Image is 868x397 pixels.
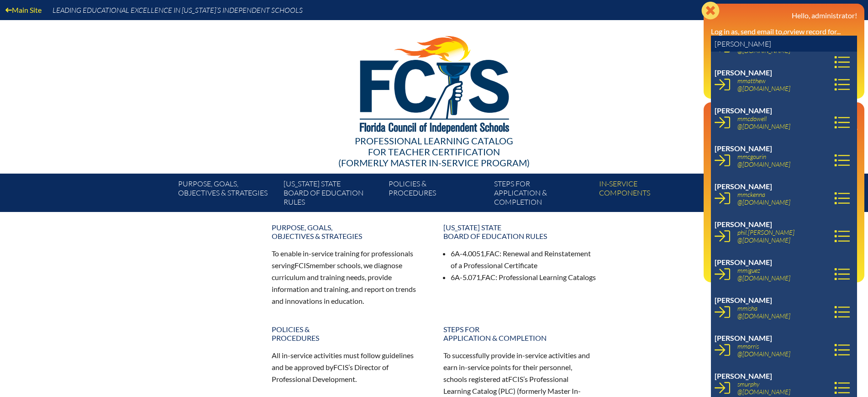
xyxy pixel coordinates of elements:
span: [PERSON_NAME] [715,333,772,342]
svg: Close [701,1,720,20]
a: Steps forapplication & completion [438,321,602,346]
span: FAC [482,273,495,281]
span: [PERSON_NAME] [715,296,772,304]
a: phil.[PERSON_NAME]@[DOMAIN_NAME] [734,227,798,246]
h3: Hello, administrator! [711,11,857,20]
a: Main Site [2,4,45,16]
a: Purpose, goals,objectives & strategies [174,177,279,212]
a: Policies &Procedures [385,177,490,212]
svg: Log out [850,267,857,275]
span: [PERSON_NAME] [715,182,772,191]
li: 6A-5.071, : Professional Learning Catalogs [451,271,597,283]
p: All in-service activities must follow guidelines and be approved by ’s Director of Professional D... [272,349,425,385]
span: FCIS [508,375,523,383]
a: Policies &Procedures [266,321,431,346]
a: mmckenna@[DOMAIN_NAME] [734,189,794,208]
a: Email passwordEmail &password [707,141,745,171]
i: or [784,27,790,36]
a: mmcgourin@[DOMAIN_NAME] [734,151,794,170]
a: mmcdowell@[DOMAIN_NAME] [734,113,794,132]
a: User infoReports [707,74,747,86]
a: [US_STATE] StateBoard of Education rules [280,177,385,212]
label: Log in as, send email to, view record for... [711,27,841,36]
span: FAC [486,249,500,258]
a: mmiguez@[DOMAIN_NAME] [734,265,794,284]
span: [PERSON_NAME] [715,106,772,115]
span: PLC [500,386,513,395]
span: [PERSON_NAME] [715,371,772,380]
a: Purpose, goals,objectives & strategies [266,219,431,244]
span: for Teacher Certification [368,146,500,157]
a: In-servicecomponents [595,177,700,212]
a: User infoEE Control Panel [707,58,777,70]
a: Steps forapplication & completion [490,177,595,212]
a: mmisha@[DOMAIN_NAME] [734,302,794,322]
a: mmatthew@[DOMAIN_NAME] [734,75,794,94]
span: [PERSON_NAME] [715,258,772,266]
a: [US_STATE] StateBoard of Education rules [438,219,602,244]
span: [PERSON_NAME] [715,68,772,77]
a: Director of Professional Development [US_STATE] Council of Independent Schools since [DATE] [707,224,852,254]
span: FCIS [295,261,310,270]
img: FCISlogo221.eps [340,20,528,145]
p: To enable in-service training for professionals serving member schools, we diagnose curriculum an... [272,248,425,307]
a: PLC Coordinator [US_STATE] Council of Independent Schools since [DATE] [707,191,852,220]
div: Professional Learning Catalog (formerly Master In-service Program) [171,135,697,168]
a: mmorris@[DOMAIN_NAME] [734,340,794,360]
span: [PERSON_NAME] [715,220,772,228]
span: FCIS [333,363,348,371]
span: [PERSON_NAME] [715,144,772,153]
li: 6A-4.0051, : Renewal and Reinstatement of a Professional Certificate [451,248,597,271]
